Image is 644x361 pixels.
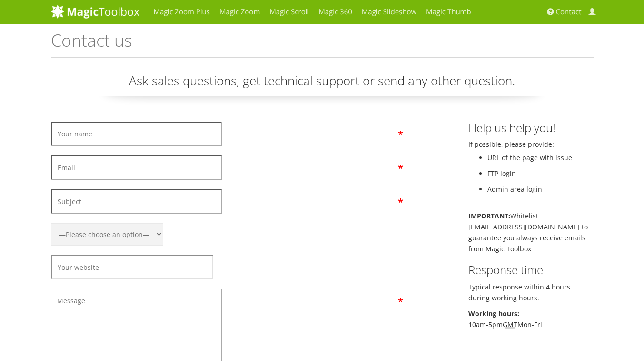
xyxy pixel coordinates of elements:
img: MagicToolbox.com - Image tools for your website [51,4,139,19]
b: IMPORTANT: [468,211,510,220]
li: Admin area login [487,184,594,195]
p: Ask sales questions, get technical support or send any other question. [51,72,594,96]
p: Whitelist [EMAIL_ADDRESS][DOMAIN_NAME] to guarantee you always receive emails from Magic Toolbox [468,210,594,254]
input: Your website [51,255,213,279]
p: 10am-5pm Mon-Fri [468,308,594,330]
p: Typical response within 4 hours during working hours. [468,281,594,303]
h3: Response time [468,264,594,276]
li: FTP login [487,168,594,179]
input: Subject [51,189,222,214]
li: URL of the page with issue [487,152,594,163]
b: Working hours: [468,309,519,318]
div: If possible, please provide: [461,122,601,335]
h3: Help us help you! [468,122,594,134]
span: Contact [556,7,582,17]
h1: Contact us [51,31,594,58]
input: Email [51,155,222,180]
input: Your name [51,122,222,146]
acronym: Greenwich Mean Time [503,320,517,329]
